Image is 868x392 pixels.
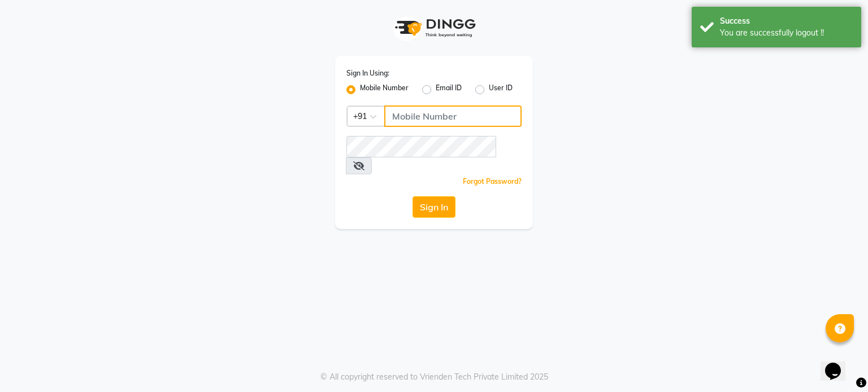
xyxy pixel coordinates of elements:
[360,83,409,96] label: Mobile Number
[821,347,857,381] iframe: chat widget
[384,105,522,127] input: Username
[346,136,496,157] input: Username
[413,196,455,218] button: Sign In
[389,11,479,45] img: logo1.svg
[463,177,522,186] a: Forgot Password?
[346,68,389,78] label: Sign In Using:
[489,83,513,96] label: User ID
[720,27,853,39] div: You are successfully logout !!
[720,15,853,27] div: Success
[436,83,462,96] label: Email ID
